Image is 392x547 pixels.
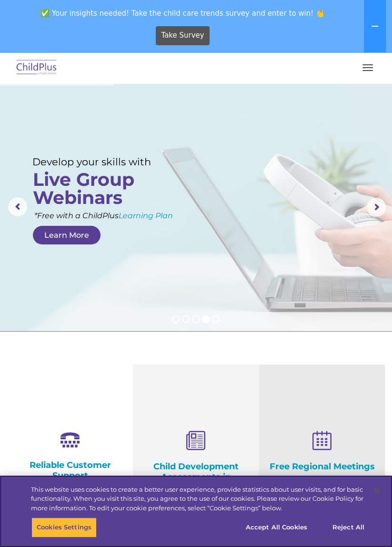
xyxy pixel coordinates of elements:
[156,26,210,45] a: Take Survey
[366,480,387,501] button: Close
[14,57,59,79] img: ChildPlus by Procare Solutions
[33,226,101,244] a: Learn More
[4,4,362,22] span: ✅ Your insights needed! Take the child care trends survey and enter to win! 👏
[266,461,378,472] h4: Free Regional Meetings
[32,156,161,168] rs-layer: Develop your skills with
[31,485,365,513] div: This website uses cookies to create a better user experience, provide statistics about user visit...
[140,461,251,493] h4: Child Development Assessments in ChildPlus
[119,211,173,220] a: Learning Plan
[241,517,312,537] button: Accept All Cookies
[161,27,204,44] span: Take Survey
[31,517,97,537] button: Cookies Settings
[34,210,219,222] rs-layer: *Free with a ChildPlus
[33,171,153,207] rs-layer: Live Group Webinars
[14,460,126,481] h4: Reliable Customer Support
[319,517,378,537] button: Reject All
